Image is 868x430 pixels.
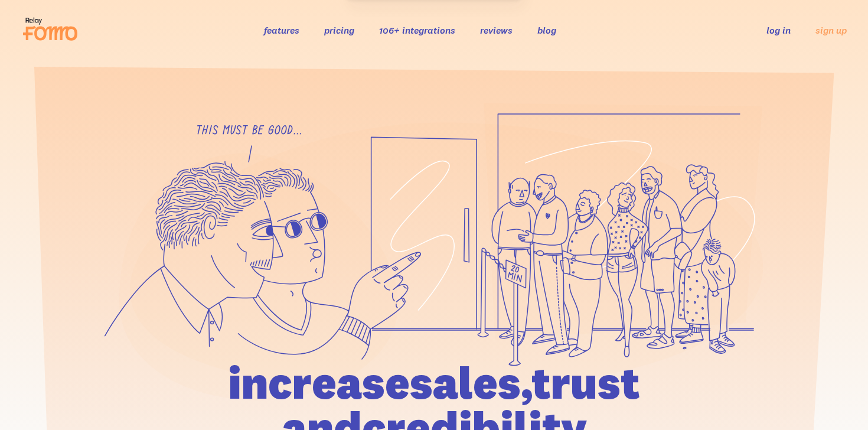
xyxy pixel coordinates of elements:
[379,24,455,36] a: 106+ integrations
[766,24,791,36] a: log in
[324,24,354,36] a: pricing
[537,24,556,36] a: blog
[815,24,847,37] a: sign up
[480,24,513,36] a: reviews
[264,24,299,36] a: features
